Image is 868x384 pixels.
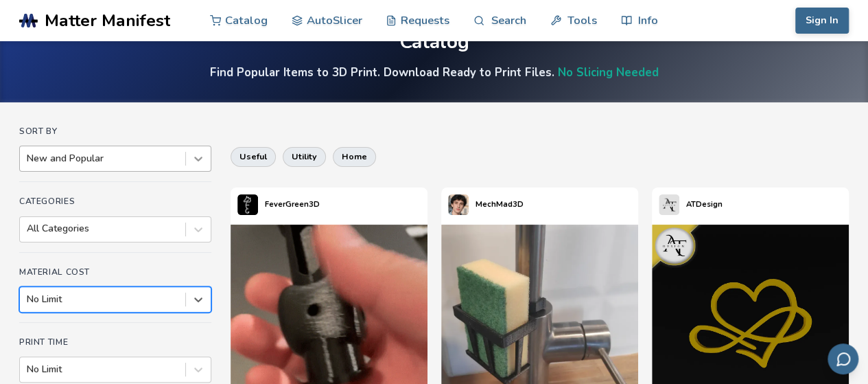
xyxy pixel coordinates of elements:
a: ATDesign's profileATDesign [652,188,729,222]
button: home [333,147,376,166]
div: Catalog [399,32,469,53]
input: All Categories [27,223,30,234]
h4: Material Cost [19,267,211,277]
h4: Print Time [19,337,211,347]
p: MechMad3D [476,197,524,212]
a: No Slicing Needed [558,65,659,80]
h4: Sort By [19,126,211,136]
input: New and Popular [27,153,30,164]
p: ATDesign [686,197,723,212]
span: Matter Manifest [45,11,170,30]
img: ATDesign's profile [659,194,679,215]
img: FeverGreen3D's profile [237,194,258,215]
button: useful [231,147,276,166]
button: Send feedback via email [828,343,858,374]
h4: Find Popular Items to 3D Print. Download Ready to Print Files. [210,65,659,80]
h4: Categories [19,196,211,206]
p: FeverGreen3D [265,197,320,212]
a: MechMad3D's profileMechMad3D [441,188,530,222]
input: No Limit [27,364,30,375]
img: MechMad3D's profile [448,194,469,215]
a: FeverGreen3D's profileFeverGreen3D [231,188,327,222]
button: Sign In [795,8,849,34]
button: utility [283,147,326,166]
